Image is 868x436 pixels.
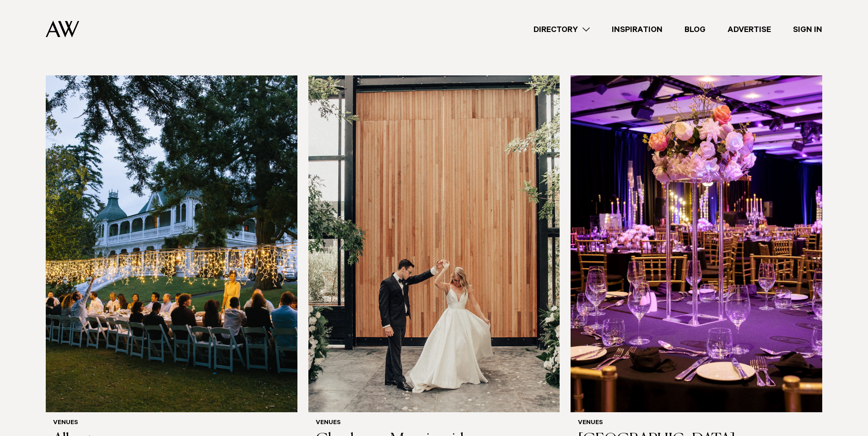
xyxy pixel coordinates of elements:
img: Auckland Weddings Venues | Pullman Auckland Hotel [571,75,822,412]
a: Inspiration [601,23,674,36]
img: Just married at Glasshouse [308,75,560,412]
a: Directory [523,23,601,36]
h6: Venues [316,420,553,427]
img: Auckland Weddings Logo [46,21,79,37]
h6: Venues [53,420,290,427]
a: Blog [674,23,717,36]
a: Sign In [782,23,833,36]
img: Fairy lights wedding reception [46,75,297,412]
a: Advertise [717,23,782,36]
h6: Venues [578,420,815,427]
